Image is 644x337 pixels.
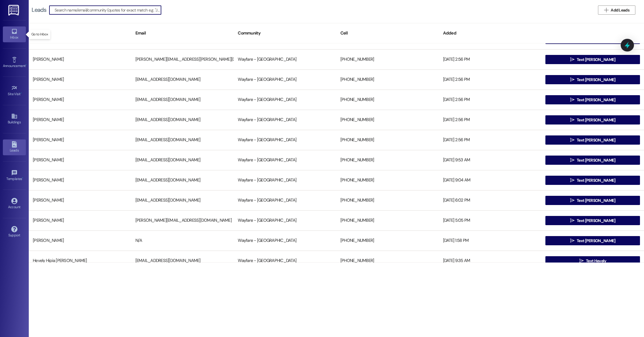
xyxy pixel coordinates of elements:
a: Inbox [3,26,26,42]
div: [PERSON_NAME] [29,134,131,146]
button: Text [PERSON_NAME] [545,55,640,64]
div: [PHONE_NUMBER] [336,74,439,85]
div: [DATE] 2:56 PM [439,94,542,106]
p: Go to Inbox [31,32,48,37]
i:  [570,77,574,82]
div: Cell [336,26,439,40]
a: Leads [3,139,26,155]
button: Text [PERSON_NAME] [545,156,640,165]
div: [PERSON_NAME][EMAIL_ADDRESS][PERSON_NAME][DOMAIN_NAME] [131,54,234,65]
div: [DATE] 9:53 AM [439,154,542,166]
span: Text [PERSON_NAME] [577,177,615,183]
span: Text [PERSON_NAME] [577,157,615,163]
div: Wayfare - [GEOGRAPHIC_DATA] [234,255,336,267]
div: [EMAIL_ADDRESS][DOMAIN_NAME] [131,175,234,186]
div: [EMAIL_ADDRESS][DOMAIN_NAME] [131,154,234,166]
div: Name [29,26,131,40]
div: [PHONE_NUMBER] [336,134,439,146]
div: Added [439,26,542,40]
div: [PHONE_NUMBER] [336,154,439,166]
div: [PERSON_NAME] [29,195,131,206]
span: • [26,63,26,67]
div: Wayfare - [GEOGRAPHIC_DATA] [234,175,336,186]
div: [EMAIL_ADDRESS][DOMAIN_NAME] [131,94,234,106]
button: Text [PERSON_NAME] [545,135,640,145]
div: [PERSON_NAME] [29,54,131,65]
span: Text [PERSON_NAME] [577,117,615,123]
a: Site Visit • [3,83,26,99]
span: Text [PERSON_NAME] [577,218,615,224]
div: [PERSON_NAME][EMAIL_ADDRESS][DOMAIN_NAME] [131,215,234,226]
div: Wayfare - [GEOGRAPHIC_DATA] [234,215,336,226]
i:  [570,118,574,122]
button: Text [PERSON_NAME] [545,95,640,104]
div: [DATE] 9:35 AM [439,255,542,267]
div: [PERSON_NAME] [29,175,131,186]
div: [EMAIL_ADDRESS][DOMAIN_NAME] [131,195,234,206]
div: [PERSON_NAME] [29,74,131,85]
div: Leads [32,7,46,13]
a: Templates • [3,168,26,183]
span: Text Hevely [586,258,606,264]
div: Community [234,26,336,40]
i:  [570,97,574,102]
div: [PERSON_NAME] [29,154,131,166]
div: [PHONE_NUMBER] [336,255,439,267]
a: Account [3,196,26,212]
div: Email [131,26,234,40]
span: Text [PERSON_NAME] [577,97,615,103]
div: [EMAIL_ADDRESS][DOMAIN_NAME] [131,134,234,146]
div: [PHONE_NUMBER] [336,195,439,206]
div: [DATE] 1:58 PM [439,235,542,246]
div: Wayfare - [GEOGRAPHIC_DATA] [234,195,336,206]
div: [EMAIL_ADDRESS][DOMAIN_NAME] [131,114,234,126]
span: • [22,176,23,180]
div: Wayfare - [GEOGRAPHIC_DATA] [234,154,336,166]
button: Text [PERSON_NAME] [545,196,640,205]
span: Text [PERSON_NAME] [577,238,615,244]
button: Text [PERSON_NAME] [545,115,640,125]
div: [PERSON_NAME] [29,235,131,246]
div: [PHONE_NUMBER] [336,94,439,106]
div: [PERSON_NAME] [29,215,131,226]
i:  [604,8,608,12]
div: Wayfare - [GEOGRAPHIC_DATA] [234,74,336,85]
span: Text [PERSON_NAME] [577,198,615,204]
div: [PERSON_NAME] [29,94,131,106]
div: [DATE] 2:56 PM [439,54,542,65]
div: [PHONE_NUMBER] [336,54,439,65]
i:  [570,198,574,203]
i:  [570,158,574,162]
div: [DATE] 9:04 AM [439,175,542,186]
div: [PHONE_NUMBER] [336,215,439,226]
div: Wayfare - [GEOGRAPHIC_DATA] [234,235,336,246]
button: Text [PERSON_NAME] [545,176,640,185]
i:  [570,138,574,142]
div: [DATE] 5:05 PM [439,215,542,226]
button: Text [PERSON_NAME] [545,236,640,245]
div: [EMAIL_ADDRESS][DOMAIN_NAME] [131,74,234,85]
div: Wayfare - [GEOGRAPHIC_DATA] [234,94,336,106]
a: Support [3,224,26,240]
span: • [21,91,22,95]
div: [DATE] 6:02 PM [439,195,542,206]
div: [DATE] 2:56 PM [439,74,542,85]
input: Search name/email/community (quotes for exact match e.g. "John Smith") [55,6,161,14]
div: [PHONE_NUMBER] [336,114,439,126]
button: Text Hevely [545,256,640,265]
i:  [570,238,574,243]
div: [PHONE_NUMBER] [336,175,439,186]
div: N/A [131,235,234,246]
div: [DATE] 2:56 PM [439,114,542,126]
span: Text [PERSON_NAME] [577,57,615,63]
button: Text [PERSON_NAME] [545,216,640,225]
i:  [570,178,574,183]
div: [PERSON_NAME] [29,114,131,126]
div: [DATE] 2:56 PM [439,134,542,146]
span: Text [PERSON_NAME] [577,137,615,143]
div: [PHONE_NUMBER] [336,235,439,246]
a: Buildings [3,111,26,127]
div: Wayfare - [GEOGRAPHIC_DATA] [234,54,336,65]
i:  [579,259,584,263]
img: ResiDesk Logo [8,5,20,16]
